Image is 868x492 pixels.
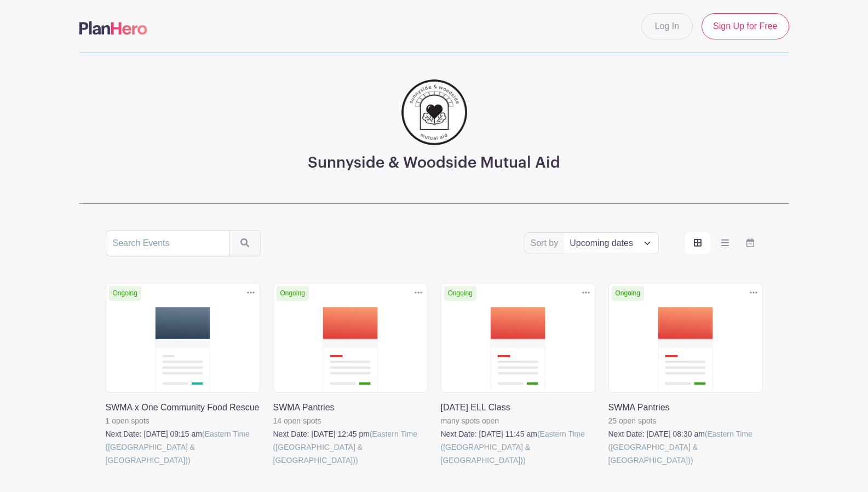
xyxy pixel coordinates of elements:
[79,21,147,35] img: logo-507f7623f17ff9eddc593b1ce0a138ce2505c220e1c5a4e2b4648c50719b7d32.svg
[531,237,562,250] label: Sort by
[401,79,467,145] img: 256.png
[702,13,789,39] a: Sign Up for Free
[685,232,763,254] div: order and view
[106,230,229,256] input: Search Events
[308,154,560,173] h3: Sunnyside & Woodside Mutual Aid
[641,13,693,39] a: Log In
